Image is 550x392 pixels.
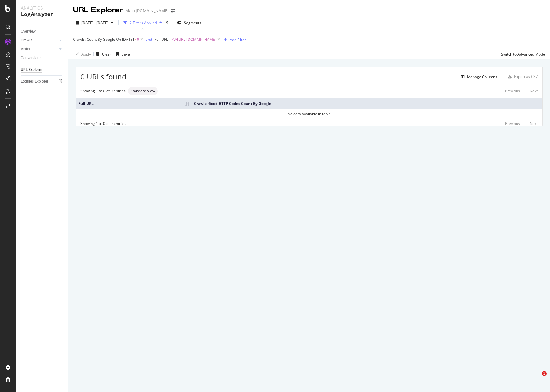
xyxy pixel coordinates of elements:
a: Logfiles Explorer [21,78,64,85]
span: 1 [542,371,547,376]
a: Conversions [21,55,64,61]
div: Save [122,52,130,57]
div: times [164,20,170,26]
div: 2 Filters Applied [130,20,157,25]
div: arrow-right-arrow-left [171,9,175,13]
div: Crawls [21,37,32,44]
a: Crawls [21,37,57,44]
div: Conversions [21,55,41,61]
div: Add Filter [230,37,246,42]
div: and [146,37,152,42]
a: Overview [21,28,64,35]
span: ^.*[URL][DOMAIN_NAME] [172,35,216,44]
div: Overview [21,28,36,35]
th: Full URL: activate to sort column ascending [76,98,192,109]
div: Showing 1 to 0 of 0 entries [80,121,126,126]
div: Manage Columns [467,74,497,79]
span: Segments [184,20,201,25]
span: = [169,37,171,42]
iframe: Intercom live chat [529,371,544,386]
span: 0 [137,35,139,44]
div: URL Explorer [73,5,123,15]
div: neutral label [128,87,158,95]
button: Segments [175,18,204,28]
div: LogAnalyzer [21,11,63,18]
div: Switch to Advanced Mode [501,52,545,57]
button: 2 Filters Applied [121,18,164,28]
div: Clear [102,52,111,57]
span: > [134,37,136,42]
th: Crawls: Good HTTP Codes Count By Google [192,98,542,109]
div: Logfiles Explorer [21,78,48,85]
td: No data available in table [76,109,542,119]
span: Crawls: Count By Google [73,37,115,42]
div: Analytics [21,5,63,11]
button: Switch to Advanced Mode [499,49,545,59]
button: Export as CSV [505,72,538,82]
div: Apply [81,52,91,57]
button: and [146,37,152,42]
div: Main [DOMAIN_NAME] [125,8,169,14]
span: Standard View [131,89,155,93]
span: On [DATE] [116,37,134,42]
a: Visits [21,46,57,52]
button: Add Filter [221,36,246,43]
div: Export as CSV [514,74,538,79]
span: Full URL [154,37,168,42]
span: [DATE] - [DATE] [81,20,108,25]
a: URL Explorer [21,67,64,73]
div: Showing 1 to 0 of 0 entries [80,88,126,94]
button: Clear [94,49,111,59]
button: Save [114,49,130,59]
button: [DATE] - [DATE] [73,18,116,28]
div: Visits [21,46,30,52]
div: URL Explorer [21,67,42,73]
button: Apply [73,49,91,59]
span: 0 URLs found [80,71,127,82]
button: Manage Columns [458,73,497,80]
